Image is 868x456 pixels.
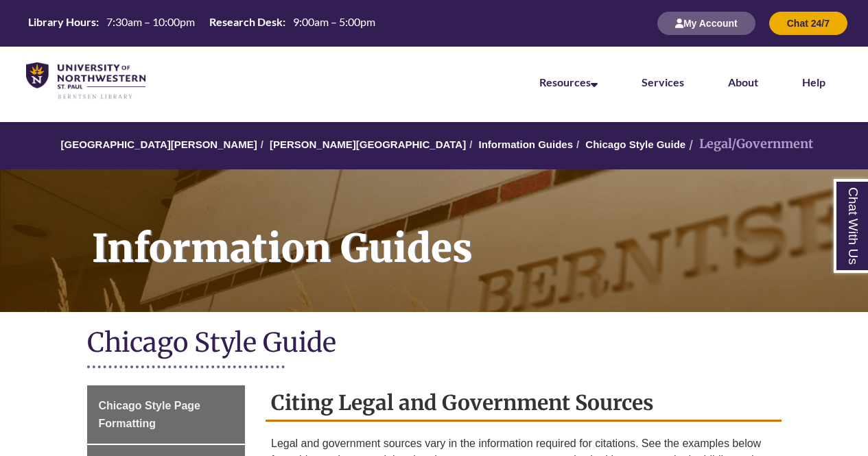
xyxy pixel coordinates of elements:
a: Services [642,75,684,88]
a: My Account [657,17,755,29]
a: Resources [539,75,598,88]
h1: Information Guides [77,169,868,294]
button: Chat 24/7 [769,12,847,35]
li: Legal/Government [685,134,813,154]
th: Research Desk: [204,14,288,29]
th: Library Hours: [23,14,101,29]
a: [GEOGRAPHIC_DATA][PERSON_NAME] [61,139,257,150]
a: Chicago Style Page Formatting [87,385,246,444]
table: Hours Today [23,14,381,32]
a: Hours Today [23,14,381,33]
a: Help [802,75,825,88]
a: Chicago Style Guide [585,139,685,150]
span: 9:00am – 5:00pm [293,15,375,28]
h1: Chicago Style Guide [87,326,782,362]
a: About [728,75,758,88]
span: 7:30am – 10:00pm [106,15,195,28]
button: My Account [657,12,755,35]
a: Information Guides [478,139,573,150]
img: UNWSP Library Logo [26,62,145,100]
h2: Citing Legal and Government Sources [266,385,782,422]
a: Chat 24/7 [769,17,847,29]
a: [PERSON_NAME][GEOGRAPHIC_DATA] [270,139,466,150]
span: Chicago Style Page Formatting [99,400,201,429]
